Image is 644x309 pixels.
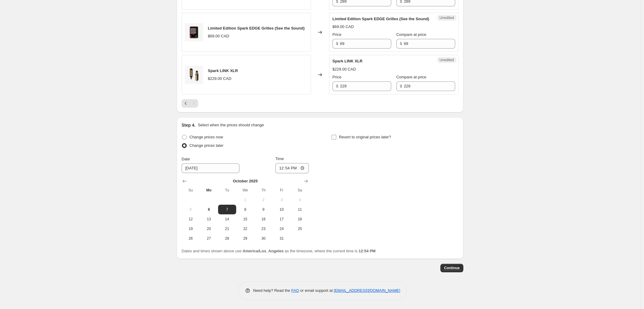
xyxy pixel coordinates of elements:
div: $229.00 CAD [332,66,356,72]
span: Limited Edition Spark EDGE Grilles (See the Sound) [208,26,305,30]
button: Show previous month, September 2025 [180,177,189,185]
span: 14 [220,217,234,222]
button: Monday October 27 2025 [200,234,218,243]
span: 2 [257,197,270,202]
th: Friday [273,185,291,195]
span: Unedited [439,58,454,62]
span: Price [332,75,341,79]
p: Select when the prices should change [198,122,264,128]
span: 24 [275,226,288,231]
th: Thursday [254,185,272,195]
span: $ [336,84,338,88]
button: Sunday October 5 2025 [182,205,200,214]
span: 4 [293,197,306,202]
img: 1_7db8fd08-759d-4114-b988-637e44bb0822_80x.jpg [185,23,203,41]
span: 16 [257,217,270,222]
button: Thursday October 16 2025 [254,214,272,224]
button: Today Monday October 6 2025 [200,205,218,214]
span: Revert to original prices later? [339,135,391,139]
span: Su [184,188,197,193]
button: Thursday October 30 2025 [254,234,272,243]
span: Fr [275,188,288,193]
button: Friday October 31 2025 [273,234,291,243]
button: Wednesday October 1 2025 [236,195,254,205]
button: Saturday October 11 2025 [291,205,309,214]
span: 3 [275,197,288,202]
button: Wednesday October 8 2025 [236,205,254,214]
span: 21 [220,226,234,231]
a: FAQ [291,288,299,293]
button: Thursday October 2 2025 [254,195,272,205]
b: America/Los_Angeles [243,249,284,253]
span: 25 [293,226,306,231]
span: Compare at price [396,75,427,79]
button: Friday October 10 2025 [273,205,291,214]
span: 17 [275,217,288,222]
span: 15 [239,217,252,222]
span: or email support at [299,288,334,293]
input: 10/6/2025 [182,163,240,173]
th: Wednesday [236,185,254,195]
span: Limited Edition Spark EDGE Grilles (See the Sound) [332,17,429,21]
span: Sa [293,188,306,193]
span: 23 [257,226,270,231]
th: Sunday [182,185,200,195]
span: Unedited [439,15,454,20]
button: Tuesday October 14 2025 [218,214,236,224]
button: Saturday October 18 2025 [291,214,309,224]
span: 8 [239,207,252,212]
span: 6 [202,207,215,212]
button: Wednesday October 15 2025 [236,214,254,224]
button: Show next month, November 2025 [302,177,310,185]
span: 31 [275,236,288,241]
span: Tu [220,188,234,193]
th: Monday [200,185,218,195]
span: Price [332,32,341,37]
span: We [239,188,252,193]
button: Wednesday October 29 2025 [236,234,254,243]
button: Tuesday October 7 2025 [218,205,236,214]
span: Mo [202,188,215,193]
button: Tuesday October 28 2025 [218,234,236,243]
span: Th [257,188,270,193]
span: 20 [202,226,215,231]
button: Continue [440,264,463,272]
span: $ [400,84,402,88]
div: $69.00 CAD [332,24,354,30]
h2: Step 4. [182,122,195,128]
span: 18 [293,217,306,222]
span: 30 [257,236,270,241]
button: Sunday October 26 2025 [182,234,200,243]
button: Thursday October 9 2025 [254,205,272,214]
button: Friday October 3 2025 [273,195,291,205]
button: Previous [182,99,190,108]
span: Spark LINK XLR [208,68,238,73]
b: 12:54 PM [359,249,376,253]
span: Change prices now [189,135,223,139]
span: 22 [239,226,252,231]
span: 12 [184,217,197,222]
span: Continue [444,266,460,270]
a: [EMAIL_ADDRESS][DOMAIN_NAME] [334,288,400,293]
button: Friday October 17 2025 [273,214,291,224]
th: Saturday [291,185,309,195]
img: 1_fd9c79ad-0921-4239-8e9a-58dcbb2d51f6_80x.jpg [185,66,203,84]
button: Saturday October 25 2025 [291,224,309,234]
div: $229.00 CAD [208,76,231,82]
span: Compare at price [396,32,427,37]
span: $ [336,41,338,46]
span: 5 [184,207,197,212]
span: Spark LINK XLR [332,59,363,63]
span: 13 [202,217,215,222]
button: Monday October 20 2025 [200,224,218,234]
button: Sunday October 19 2025 [182,224,200,234]
span: 19 [184,226,197,231]
span: 7 [220,207,234,212]
button: Saturday October 4 2025 [291,195,309,205]
nav: Pagination [182,99,198,108]
span: 10 [275,207,288,212]
div: $69.00 CAD [208,33,229,39]
th: Tuesday [218,185,236,195]
span: 26 [184,236,197,241]
span: 29 [239,236,252,241]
